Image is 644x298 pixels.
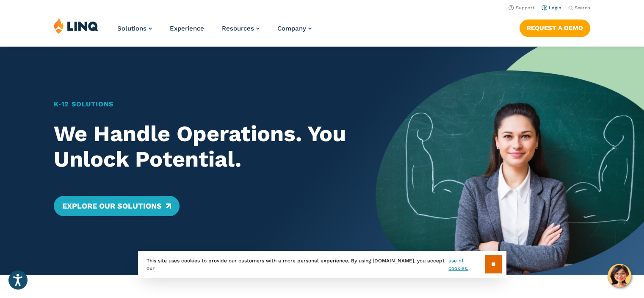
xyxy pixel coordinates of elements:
a: use of cookies. [448,257,484,272]
a: Experience [170,25,204,32]
a: Company [277,25,312,32]
button: Hello, have a question? Let’s chat. [608,264,631,287]
a: Solutions [117,25,152,32]
a: Request a Demo [520,19,590,36]
div: This site uses cookies to provide our customers with a more personal experience. By using [DOMAIN... [138,251,506,278]
span: Resources [222,25,254,32]
nav: Primary Navigation [117,18,312,46]
img: LINQ | K‑12 Software [54,18,99,34]
nav: Button Navigation [520,18,590,36]
a: Resources [222,25,260,32]
a: Support [509,5,535,11]
a: Login [542,5,561,11]
span: Search [575,5,590,11]
span: Company [277,25,306,32]
button: Open Search Bar [568,5,590,11]
img: Home Banner [376,47,644,275]
h1: K‑12 Solutions [54,99,350,109]
a: Explore Our Solutions [54,196,180,216]
h2: We Handle Operations. You Unlock Potential. [54,121,350,172]
span: Solutions [117,25,146,32]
